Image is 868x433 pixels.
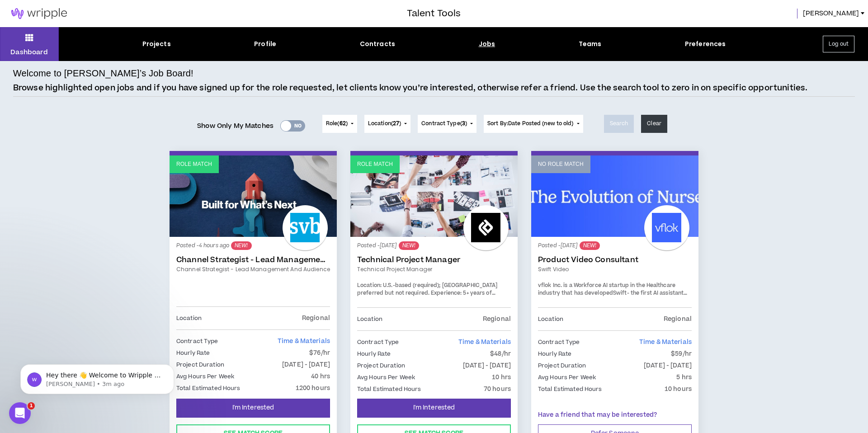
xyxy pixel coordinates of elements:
span: Time & Materials [639,338,692,347]
span: 3 [462,120,465,127]
a: Channel Strategist - Lead Management and Audience [176,265,330,273]
a: Product Video Consultant [538,255,692,264]
a: Swift [613,289,627,297]
h3: Talent Tools [407,7,461,20]
span: I'm Interested [232,404,274,412]
p: [DATE] - [DATE] [463,361,511,371]
p: Browse highlighted open jobs and if you have signed up for the role requested, let clients know y... [13,82,808,94]
span: [PERSON_NAME] [803,9,859,19]
p: Avg Hours Per Week [538,372,596,382]
p: Avg Hours Per Week [176,372,234,381]
p: 5 hrs [676,372,692,382]
p: Contract Type [176,336,218,346]
p: Contract Type [357,337,399,347]
a: Technical Project Manager [357,265,511,273]
a: Role Match [350,155,518,237]
h4: Welcome to [PERSON_NAME]’s Job Board! [13,66,193,80]
p: Contract Type [538,337,580,347]
p: Project Duration [176,360,224,370]
p: Location [176,313,202,323]
iframe: Intercom notifications message [7,345,188,409]
p: Posted - [DATE] [538,241,692,250]
span: Location ( ) [368,120,401,128]
button: Role(62) [322,115,357,133]
p: 40 hrs [311,372,330,381]
p: 10 hrs [492,372,511,382]
a: Role Match [170,155,337,237]
span: Role ( ) [326,120,348,128]
span: Contract Type ( ) [421,120,467,128]
span: Sort By: Date Posted (new to old) [487,120,574,127]
span: Time & Materials [458,338,511,347]
div: Contracts [360,39,395,49]
p: Location [538,314,563,324]
p: Regional [302,313,330,323]
p: 70 hours [484,384,511,394]
a: Swift video [538,265,692,273]
p: Hourly Rate [176,348,210,358]
iframe: Intercom live chat [9,402,31,424]
button: Contract Type(3) [418,115,476,133]
p: Location [357,314,382,324]
span: Show Only My Matches [197,119,274,133]
p: Hourly Rate [357,349,391,359]
p: [DATE] - [DATE] [644,361,692,371]
span: I'm Interested [413,404,455,412]
button: Location(27) [364,115,410,133]
sup: NEW! [231,241,251,250]
p: Role Match [176,160,212,169]
span: Location: [357,282,382,289]
p: Hourly Rate [538,349,571,359]
button: Log out [823,36,854,52]
p: Avg Hours Per Week [357,372,415,382]
button: I'm Interested [176,399,330,418]
p: Project Duration [538,361,586,371]
div: Profile [254,39,276,49]
p: Posted - 4 hours ago [176,241,330,250]
button: Search [604,115,634,133]
p: $76/hr [309,348,330,358]
div: Projects [142,39,171,49]
a: No Role Match [531,155,698,237]
button: Clear [641,115,667,133]
p: Dashboard [10,47,48,57]
div: Teams [579,39,602,49]
span: 27 [393,120,399,127]
button: Sort By:Date Posted (new to old) [484,115,583,133]
span: 62 [340,120,346,127]
button: I'm Interested [357,399,511,418]
p: Have a friend that may be interested? [538,410,692,420]
span: Experience: [431,289,462,297]
span: Time & Materials [278,337,330,346]
p: Role Match [357,160,393,169]
p: No Role Match [538,160,584,169]
p: 10 hours [665,384,692,394]
span: U.S.-based (required); [GEOGRAPHIC_DATA] preferred but not required. [357,282,498,297]
p: Posted - [DATE] [357,241,511,250]
p: Project Duration [357,361,405,371]
p: 1200 hours [296,383,330,393]
p: Total Estimated Hours [538,384,602,394]
a: Channel Strategist - Lead Management and Audience [176,255,330,264]
p: $48/hr [490,349,511,359]
p: Total Estimated Hours [357,384,421,394]
p: $59/hr [671,349,692,359]
sup: NEW! [399,241,419,250]
p: Regional [483,314,511,324]
div: Preferences [685,39,726,49]
sup: NEW! [580,241,600,250]
a: Technical Project Manager [357,255,511,264]
p: Regional [664,314,692,324]
p: Total Estimated Hours [176,383,241,393]
span: 1 [28,402,35,409]
p: [DATE] - [DATE] [282,360,330,370]
span: vflok Inc. is a Workforce AI startup in the Healthcare industry that has developed [538,282,675,297]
